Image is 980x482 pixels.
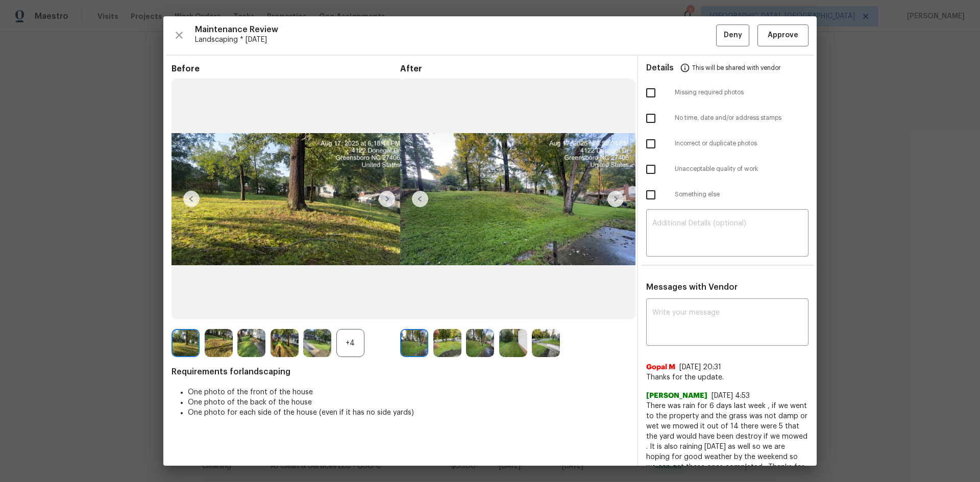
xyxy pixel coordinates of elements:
button: Deny [716,24,749,46]
span: After [400,64,629,74]
span: Messages with Vendor [646,283,738,291]
span: Thanks for the update. [646,372,808,383]
div: Incorrect or duplicate photos [638,131,817,157]
span: Approve [768,29,798,42]
span: Gopal M [646,362,675,372]
img: right-chevron-button-url [379,191,395,207]
span: Requirements for landscaping [171,367,629,377]
span: Deny [724,29,742,42]
div: No time, date and/or address stamps [638,106,817,131]
li: One photo for each side of the house (even if it has no side yards) [188,408,629,418]
div: Unacceptable quality of work [638,157,817,182]
li: One photo of the back of the house [188,397,629,408]
img: left-chevron-button-url [412,191,428,207]
span: Landscaping * [DATE] [195,35,716,45]
span: Unacceptable quality of work [675,165,808,173]
span: Missing required photos [675,88,808,97]
span: Before [171,64,400,74]
button: Approve [757,24,808,46]
img: right-chevron-button-url [607,191,624,207]
span: [PERSON_NAME] [646,391,707,401]
span: Details [646,56,674,80]
span: Incorrect or duplicate photos [675,139,808,148]
span: [DATE] 20:31 [679,364,721,371]
div: Missing required photos [638,80,817,106]
div: Something else [638,182,817,208]
span: [DATE] 4:53 [712,392,750,399]
span: No time, date and/or address stamps [675,114,808,122]
div: +4 [336,329,364,357]
span: Something else [675,190,808,199]
li: One photo of the front of the house [188,387,629,397]
img: left-chevron-button-url [183,191,200,207]
span: Maintenance Review [195,24,716,35]
span: This will be shared with vendor [692,56,780,80]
